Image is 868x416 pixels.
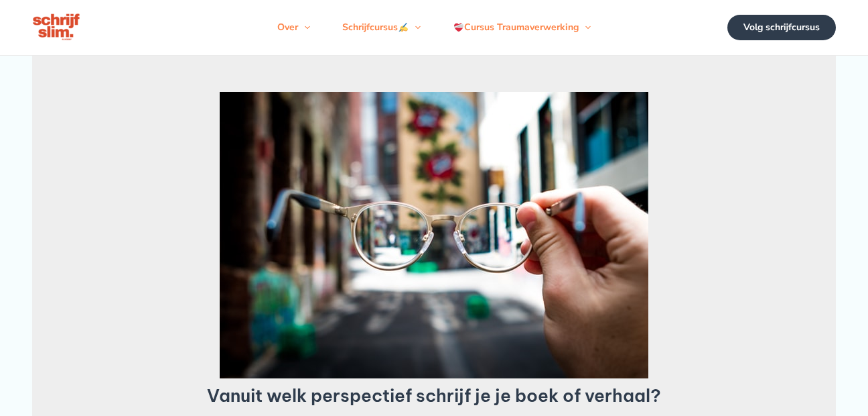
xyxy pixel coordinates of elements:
[454,23,463,32] img: ❤️‍🩹
[32,12,82,43] img: schrijfcursus schrijfslim academy
[82,385,786,406] h1: Vanuit welk perspectief schrijf je je boek of verhaal?
[727,15,836,40] a: Volg schrijfcursus
[579,7,591,48] span: Menu schakelen
[437,7,607,48] a: Cursus TraumaverwerkingMenu schakelen
[220,92,648,378] img: welk vertelpespectief je kiest betekent door wiens ogen je kijkt, ik-perspectief, jij-perspectief...
[409,7,421,48] span: Menu schakelen
[399,23,408,32] img: ✍️
[326,7,437,48] a: SchrijfcursusMenu schakelen
[261,7,607,48] nav: Navigatie op de site: Menu
[261,7,326,48] a: OverMenu schakelen
[298,7,310,48] span: Menu schakelen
